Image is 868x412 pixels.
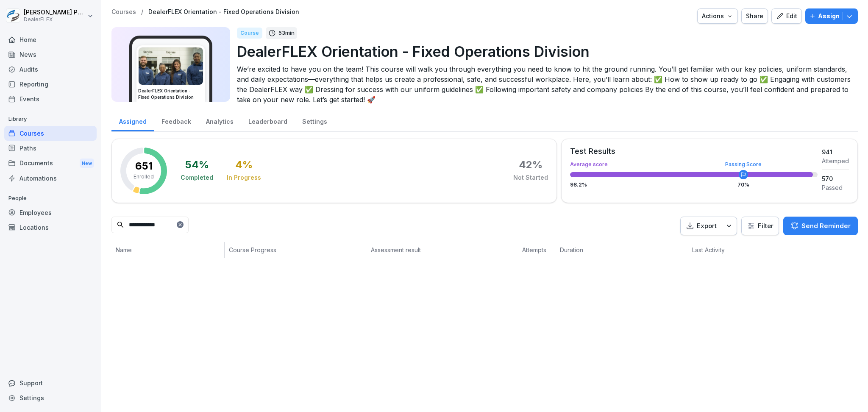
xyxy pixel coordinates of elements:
[570,182,818,187] div: 98.2 %
[111,8,136,16] a: Courses
[697,221,717,231] p: Export
[725,162,762,167] div: Passing Score
[801,221,851,231] p: Send Reminder
[24,17,86,22] p: DealerFLEX
[181,173,213,182] div: Completed
[4,205,97,220] a: Employees
[746,11,763,21] div: Share
[185,160,209,170] div: 54 %
[702,11,733,21] div: Actions
[154,110,198,131] a: Feedback
[237,64,851,105] p: We’re excited to have you on the team! This course will walk you through everything you need to k...
[4,192,97,205] p: People
[771,8,802,24] button: Edit
[295,110,334,131] a: Settings
[111,110,154,131] a: Assigned
[680,217,737,236] button: Export
[519,160,542,170] div: 42 %
[4,126,97,141] a: Courses
[134,173,154,181] p: Enrolled
[513,173,548,182] div: Not Started
[4,47,97,62] a: News
[139,47,203,85] img: v4gv5ils26c0z8ite08yagn2.png
[80,159,94,168] div: New
[4,171,97,186] a: Automations
[737,182,749,187] div: 70 %
[141,8,143,16] p: /
[776,11,797,21] div: Edit
[742,217,779,235] button: Filter
[4,156,97,171] div: Documents
[741,8,768,24] button: Share
[4,141,97,156] a: Paths
[4,112,97,126] p: Library
[135,161,153,171] p: 651
[522,245,551,254] p: Attempts
[371,245,514,254] p: Assessment result
[692,245,754,254] p: Last Activity
[278,29,295,37] p: 53 min
[237,41,851,62] p: DealerFLEX Orientation - Fixed Operations Division
[822,174,849,183] div: 570
[229,245,362,254] p: Course Progress
[570,162,818,167] div: Average score
[818,11,840,21] p: Assign
[4,390,97,405] a: Settings
[4,156,97,171] a: DocumentsNew
[235,160,253,170] div: 4 %
[4,220,97,235] a: Locations
[4,376,97,390] div: Support
[138,88,203,100] h3: DealerFLEX Orientation - Fixed Operations Division
[822,156,849,165] div: Attemped
[783,217,858,235] button: Send Reminder
[822,183,849,192] div: Passed
[116,245,220,254] p: Name
[560,245,598,254] p: Duration
[822,148,849,156] div: 941
[697,8,738,24] button: Actions
[570,148,818,155] div: Test Results
[4,32,97,47] a: Home
[227,173,261,182] div: In Progress
[805,8,858,24] button: Assign
[237,28,262,39] div: Course
[4,62,97,77] a: Audits
[148,8,299,16] a: DealerFLEX Orientation - Fixed Operations Division
[241,110,295,131] a: Leaderboard
[24,9,86,16] p: [PERSON_NAME] Pavlovitch
[4,92,97,106] a: Events
[198,110,241,131] a: Analytics
[747,222,773,230] div: Filter
[4,77,97,92] a: Reporting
